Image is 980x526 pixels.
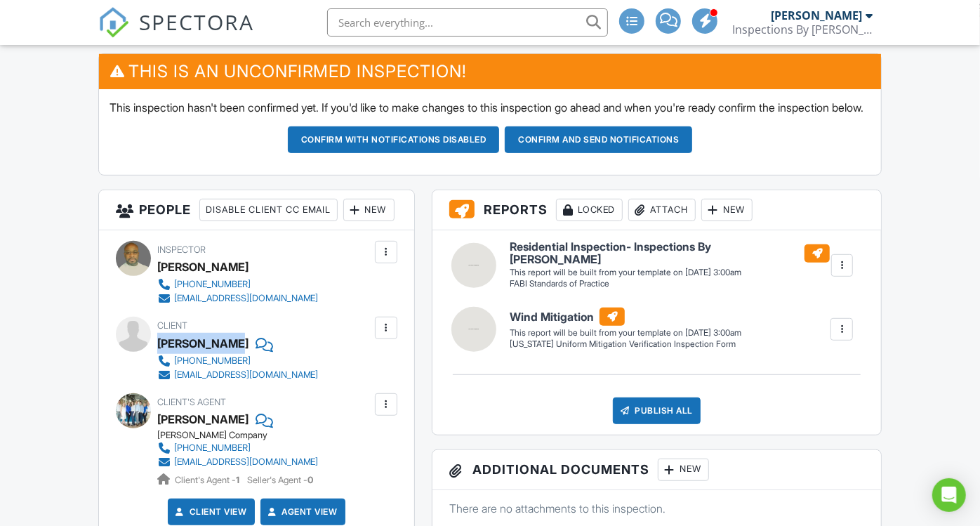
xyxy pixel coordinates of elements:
div: [PERSON_NAME] [157,333,249,354]
div: [EMAIL_ADDRESS][DOMAIN_NAME] [174,456,319,468]
button: Confirm with notifications disabled [288,126,500,153]
h3: Additional Documents [432,450,881,490]
a: Agent View [265,505,338,519]
div: [PERSON_NAME] [157,256,249,277]
h6: Residential Inspection- Inspections By [PERSON_NAME] [510,241,830,265]
a: [PHONE_NUMBER] [157,441,319,455]
strong: 1 [236,475,239,485]
div: Inspections By Shawn, LLC [732,22,873,37]
div: Open Intercom Messenger [932,478,966,512]
div: Locked [556,199,623,221]
a: [PHONE_NUMBER] [157,354,319,368]
a: [EMAIL_ADDRESS][DOMAIN_NAME] [157,455,319,469]
div: Attach [628,199,696,221]
p: There are no attachments to this inspection. [449,501,864,516]
div: [PHONE_NUMBER] [174,355,251,367]
img: The Best Home Inspection Software - Spectora [98,7,129,38]
input: Search everything... [327,8,608,37]
a: [EMAIL_ADDRESS][DOMAIN_NAME] [157,368,319,382]
p: This inspection hasn't been confirmed yet. If you'd like to make changes to this inspection go ah... [110,100,871,115]
h3: People [99,190,414,230]
strong: 0 [307,475,313,485]
span: Client [157,320,187,331]
h3: This is an Unconfirmed Inspection! [99,54,882,88]
div: FABI Standards of Practice [510,278,830,290]
h6: Wind Mitigation [510,308,741,326]
div: New [343,199,395,221]
div: [EMAIL_ADDRESS][DOMAIN_NAME] [174,369,319,381]
div: [PHONE_NUMBER] [174,442,251,454]
button: Confirm and send notifications [505,126,692,153]
div: [PHONE_NUMBER] [174,279,251,290]
span: SPECTORA [139,7,254,37]
a: Client View [173,505,247,519]
div: Disable Client CC Email [199,199,338,221]
h3: Reports [432,190,881,230]
div: This report will be built from your template on [DATE] 3:00am [510,327,741,338]
div: This report will be built from your template on [DATE] 3:00am [510,267,830,278]
div: [EMAIL_ADDRESS][DOMAIN_NAME] [174,293,319,304]
div: New [658,459,709,481]
div: [US_STATE] Uniform Mitigation Verification Inspection Form [510,338,741,350]
span: Client's Agent - [175,475,241,485]
a: [EMAIL_ADDRESS][DOMAIN_NAME] [157,291,319,305]
a: [PERSON_NAME] [157,409,249,430]
span: Seller's Agent - [247,475,313,485]
div: New [701,199,753,221]
div: [PERSON_NAME] Company [157,430,330,441]
div: [PERSON_NAME] [771,8,862,22]
span: Inspector [157,244,206,255]
span: Client's Agent [157,397,226,407]
div: Publish All [613,397,701,424]
a: SPECTORA [98,19,254,48]
a: [PHONE_NUMBER] [157,277,319,291]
